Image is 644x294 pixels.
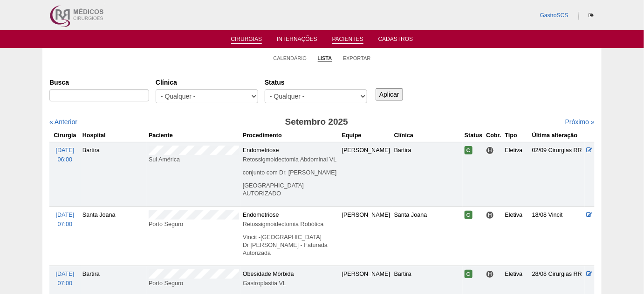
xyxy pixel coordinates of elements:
[530,142,585,207] td: 02/09 Cirurgias RR
[49,78,149,87] label: Busca
[392,207,463,266] td: Santa Joana
[587,147,593,154] a: Editar
[465,270,473,278] span: Confirmada
[243,279,338,288] div: Gastroplastia VL
[231,36,262,44] a: Cirurgias
[81,129,147,142] th: Hospital
[147,129,241,142] th: Paciente
[530,207,585,266] td: 18/08 Vincit
[503,142,530,207] td: Eletiva
[376,88,403,100] input: Aplicar
[81,207,147,266] td: Santa Joana
[392,142,463,207] td: Bartira
[265,78,367,87] label: Status
[587,271,593,277] a: Editar
[243,234,338,257] p: Vincit -[GEOGRAPHIC_DATA] Dr [PERSON_NAME] - Faturada Autorizada
[49,89,149,101] input: Digite os termos que você deseja procurar.
[243,220,338,229] div: Retossigmoidectomia Robótica
[318,55,332,62] a: Lista
[340,207,392,266] td: [PERSON_NAME]
[56,271,75,287] a: [DATE] 07:00
[340,129,392,142] th: Equipe
[530,129,585,142] th: Última alteração
[486,270,494,278] span: Hospital
[503,129,530,142] th: Tipo
[465,146,473,154] span: Confirmada
[49,118,77,126] a: « Anterior
[463,129,485,142] th: Status
[332,36,363,44] a: Pacientes
[49,129,81,142] th: Cirurgia
[587,212,593,218] a: Editar
[540,12,569,19] a: GastroSCS
[241,142,340,207] td: Endometriose
[340,142,392,207] td: [PERSON_NAME]
[58,280,73,287] span: 07:00
[56,147,75,163] a: [DATE] 06:00
[343,55,371,61] a: Exportar
[149,155,239,164] div: Sul América
[58,221,73,227] span: 07:00
[503,207,530,266] td: Eletiva
[243,155,338,164] div: Retossigmoidectomia Abdominal VL
[392,129,463,142] th: Clínica
[58,156,73,163] span: 06:00
[56,271,75,277] span: [DATE]
[274,55,307,61] a: Calendário
[486,211,494,219] span: Hospital
[180,115,453,129] h3: Setembro 2025
[243,169,338,177] p: conjunto com Dr. [PERSON_NAME]
[565,118,595,126] a: Próximo »
[241,129,340,142] th: Procedimento
[484,129,503,142] th: Cobr.
[56,212,75,218] span: [DATE]
[149,279,239,288] div: Porto Seguro
[378,36,413,45] a: Cadastros
[486,147,494,154] span: Hospital
[56,147,75,154] span: [DATE]
[241,207,340,266] td: Endometriose
[589,13,594,18] i: Sair
[277,36,317,45] a: Internações
[156,78,258,87] label: Clínica
[243,182,338,198] p: [GEOGRAPHIC_DATA] AUTORIZADO
[149,220,239,229] div: Porto Seguro
[81,142,147,207] td: Bartira
[465,211,473,219] span: Confirmada
[56,212,75,227] a: [DATE] 07:00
